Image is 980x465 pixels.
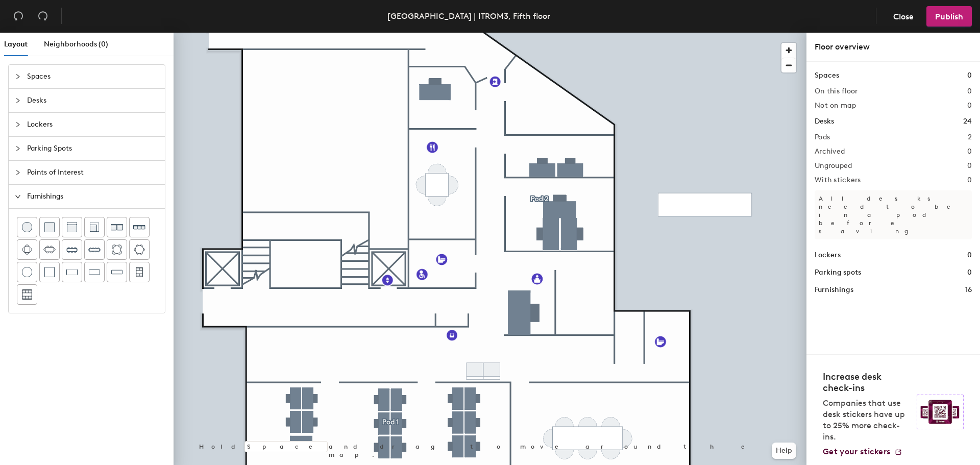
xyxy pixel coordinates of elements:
button: Undo (⌘ + Z) [8,6,29,27]
h2: Pods [815,133,830,141]
button: Six seat round table [129,239,150,260]
img: Ten seat table [88,243,101,256]
button: Publish [926,6,972,27]
span: expanded [15,193,21,200]
span: Publish [935,12,963,21]
h2: 0 [967,162,972,170]
a: Get your stickers [823,447,902,457]
h4: Increase desk check-ins [823,371,911,394]
button: Stool [17,217,37,237]
button: Couch (corner) [84,217,105,237]
img: Four seat round table [112,244,122,255]
h1: Parking spots [815,267,861,278]
img: Eight seat table [66,243,78,256]
span: undo [13,11,23,21]
h1: Lockers [815,250,841,261]
img: Table (1x4) [111,267,122,277]
span: Spaces [27,65,159,88]
span: collapsed [15,97,21,104]
img: Couch (middle) [67,222,77,232]
h1: 0 [967,267,972,278]
img: Four seat table [22,244,32,255]
button: Four seat booth [129,262,150,282]
button: Help [772,443,796,459]
span: collapsed [15,121,21,128]
div: [GEOGRAPHIC_DATA] | ITROM3, Fifth floor [387,10,550,22]
span: Furnishings [27,185,159,208]
span: collapsed [15,74,21,80]
h2: Not on map [815,102,856,110]
h1: 0 [967,70,972,81]
button: Close [885,6,922,27]
h1: Spaces [815,70,839,81]
span: collapsed [15,145,21,152]
span: Close [893,12,914,21]
p: All desks need to be in a pod before saving [815,190,972,239]
button: Eight seat table [62,239,82,260]
button: Couch (x3) [129,217,150,237]
h2: 0 [967,176,972,184]
h1: 24 [963,116,972,127]
span: Layout [4,40,28,48]
h2: 2 [968,133,972,141]
span: Parking Spots [27,137,159,160]
img: Four seat booth [135,267,144,277]
img: Table (1x3) [89,267,100,277]
img: Couch (x3) [133,221,145,233]
h1: Desks [815,116,834,127]
h1: 0 [967,250,972,261]
button: Couch (middle) [62,217,82,237]
span: collapsed [15,169,21,176]
button: Six seat booth [17,284,37,305]
h2: 0 [967,87,972,95]
h1: Furnishings [815,284,853,296]
h2: 0 [967,148,972,156]
button: Redo (⌘ + ⇧ + Z) [33,6,53,27]
img: Six seat booth [22,289,32,300]
span: Lockers [27,113,159,136]
button: Four seat round table [107,239,127,260]
button: Table (1x2) [62,262,82,282]
img: Sticker logo [917,395,964,429]
button: Table (1x4) [107,262,127,282]
img: Couch (x2) [111,221,123,233]
h2: 0 [967,102,972,110]
img: Table (1x2) [66,267,78,277]
img: Cushion [44,222,55,232]
button: Ten seat table [84,239,105,260]
h1: 16 [965,284,972,296]
button: Table (round) [17,262,37,282]
button: Table (1x1) [39,262,60,282]
button: Cushion [39,217,60,237]
span: Get your stickers [823,447,890,456]
img: Stool [22,222,32,232]
button: Six seat table [39,239,60,260]
button: Four seat table [17,239,37,260]
button: Couch (x2) [107,217,127,237]
h2: On this floor [815,87,858,95]
p: Companies that use desk stickers have up to 25% more check-ins. [823,398,911,443]
img: Couch (corner) [89,222,100,232]
span: Neighborhoods (0) [44,40,108,48]
h2: With stickers [815,176,861,184]
div: Floor overview [815,41,972,53]
button: Table (1x3) [84,262,105,282]
h2: Archived [815,148,845,156]
span: Points of Interest [27,161,159,184]
img: Six seat table [43,244,56,255]
img: Table (1x1) [44,267,55,277]
img: Table (round) [22,267,32,277]
span: Desks [27,89,159,112]
h2: Ungrouped [815,162,852,170]
img: Six seat round table [134,244,145,255]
